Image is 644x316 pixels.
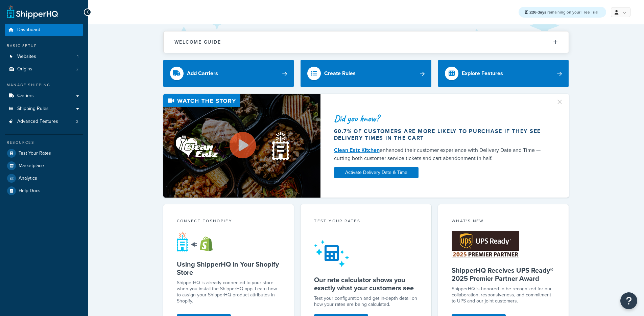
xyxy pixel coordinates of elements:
[17,106,49,112] span: Shipping Rules
[5,140,83,145] div: Resources
[5,50,83,63] li: Websites
[334,128,548,141] div: 60.7% of customers are more likely to purchase if they see delivery times in the cart
[163,94,320,198] img: Video thumbnail
[5,43,83,49] div: Basic Setup
[529,9,546,15] strong: 226 days
[76,119,78,125] span: 2
[5,24,83,36] a: Dashboard
[5,115,83,128] a: Advanced Features2
[76,66,78,72] span: 2
[324,69,356,78] div: Create Rules
[334,167,419,178] a: Activate Delivery Date & Time
[5,103,83,115] a: Shipping Rules
[17,93,34,99] span: Carriers
[314,218,418,226] div: Test your rates
[5,160,83,172] a: Marketplace
[452,266,555,283] h5: ShipperHQ Receives UPS Ready® 2025 Premier Partner Award
[5,50,83,63] a: Websites1
[19,163,44,169] span: Marketplace
[314,276,418,292] h5: Our rate calculator shows you exactly what your customers see
[5,185,83,197] a: Help Docs
[177,218,281,226] div: Connect to Shopify
[177,280,281,304] p: ShipperHQ is already connected to your store when you install the ShipperHQ app. Learn how to ass...
[77,54,78,60] span: 1
[177,260,281,276] h5: Using ShipperHQ in Your Shopify Store
[334,114,548,123] div: Did you know?
[17,27,40,33] span: Dashboard
[5,115,83,128] li: Advanced Features
[19,151,51,156] span: Test Your Rates
[174,40,221,45] h2: Welcome Guide
[5,63,83,75] a: Origins2
[334,146,548,162] div: enhanced their customer experience with Delivery Date and Time — cutting both customer service ti...
[17,66,32,72] span: Origins
[164,31,569,53] button: Welcome Guide
[17,54,36,60] span: Websites
[620,292,637,309] button: Open Resource Center
[187,69,218,78] div: Add Carriers
[5,172,83,184] a: Analytics
[529,9,598,15] span: remaining on your Free Trial
[452,218,555,226] div: What's New
[19,176,37,181] span: Analytics
[462,69,503,78] div: Explore Features
[17,119,58,125] span: Advanced Features
[438,60,569,87] a: Explore Features
[5,147,83,159] a: Test Your Rates
[334,146,380,154] a: Clean Eatz Kitchen
[5,90,83,102] a: Carriers
[452,286,555,304] p: ShipperHQ is honored to be recognized for our collaboration, responsiveness, and commitment to UP...
[177,231,219,252] img: connect-shq-shopify-9b9a8c5a.svg
[5,82,83,88] div: Manage Shipping
[301,60,431,87] a: Create Rules
[19,188,41,194] span: Help Docs
[314,295,418,308] div: Test your configuration and get in-depth detail on how your rates are being calculated.
[5,63,83,75] li: Origins
[163,60,294,87] a: Add Carriers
